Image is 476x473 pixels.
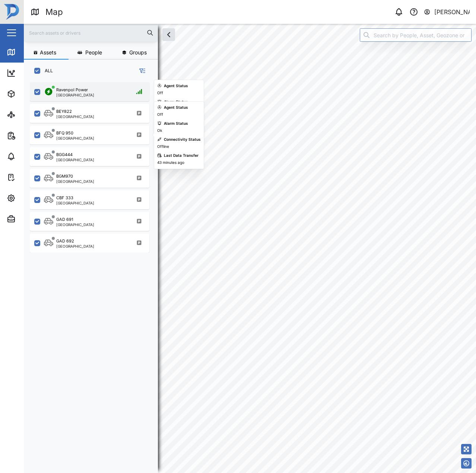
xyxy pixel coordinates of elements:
[56,195,73,201] div: CBF 333
[30,80,158,467] div: grid
[19,90,42,98] div: Assets
[157,90,163,96] div: Off
[164,99,188,105] div: Alarm Status
[4,4,20,20] img: Main Logo
[40,50,56,55] span: Assets
[19,173,40,181] div: Tasks
[56,180,94,183] div: [GEOGRAPHIC_DATA]
[56,87,88,93] div: Ravenpol Power
[56,173,73,180] div: BGM970
[56,115,94,118] div: [GEOGRAPHIC_DATA]
[434,7,470,17] div: [PERSON_NAME]
[19,194,46,202] div: Settings
[85,50,102,55] span: People
[56,130,73,136] div: BFQ 950
[56,136,94,140] div: [GEOGRAPHIC_DATA]
[360,28,472,42] input: Search by People, Asset, Geozone or Place
[45,6,63,19] div: Map
[56,108,72,115] div: BEY822
[423,7,470,17] button: [PERSON_NAME]
[19,48,36,56] div: Map
[157,112,163,118] div: Off
[19,215,41,223] div: Admin
[164,83,188,89] div: Agent Status
[56,244,94,248] div: [GEOGRAPHIC_DATA]
[157,160,184,166] div: 43 minutes ago
[56,216,73,223] div: GAD 691
[164,137,201,143] div: Connectivity Status
[19,152,42,161] div: Alarms
[24,24,476,473] canvas: Map
[19,131,45,140] div: Reports
[56,158,94,162] div: [GEOGRAPHIC_DATA]
[19,69,53,77] div: Dashboard
[164,153,199,159] div: Last Data Transfer
[56,223,94,226] div: [GEOGRAPHIC_DATA]
[129,50,147,55] span: Groups
[56,93,94,97] div: [GEOGRAPHIC_DATA]
[157,144,169,150] div: Offline
[56,238,74,244] div: GAD 692
[28,27,153,38] input: Search assets or drivers
[56,152,73,158] div: BGG444
[157,128,162,134] div: Ok
[40,68,53,74] label: ALL
[19,111,37,119] div: Sites
[56,201,94,205] div: [GEOGRAPHIC_DATA]
[164,105,188,111] div: Agent Status
[164,121,188,127] div: Alarm Status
